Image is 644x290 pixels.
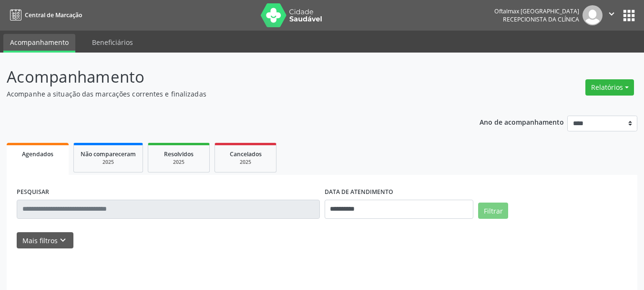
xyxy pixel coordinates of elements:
[325,185,393,200] label: DATA DE ATENDIMENTO
[230,150,262,158] span: Cancelados
[603,5,621,25] button: 
[22,150,53,158] span: Agendados
[58,235,68,246] i: keyboard_arrow_down
[478,203,508,219] button: Filtrar
[494,7,579,15] div: Oftalmax [GEOGRAPHIC_DATA]
[503,15,579,23] span: Recepcionista da clínica
[155,159,203,166] div: 2025
[3,34,75,53] a: Acompanhamento
[17,185,49,200] label: PESQUISAR
[25,11,82,19] span: Central de Marcação
[17,232,73,249] button: Mais filtroskeyboard_arrow_down
[164,150,194,158] span: Resolvidos
[480,116,564,128] p: Ano de acompanhamento
[222,159,269,166] div: 2025
[7,89,448,99] p: Acompanhe a situação das marcações correntes e finalizadas
[7,7,82,23] a: Central de Marcação
[81,159,136,166] div: 2025
[606,9,617,19] i: 
[621,7,637,24] button: apps
[81,150,136,158] span: Não compareceram
[7,65,448,89] p: Acompanhamento
[585,79,634,96] button: Relatórios
[85,34,140,51] a: Beneficiários
[583,5,603,25] img: img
